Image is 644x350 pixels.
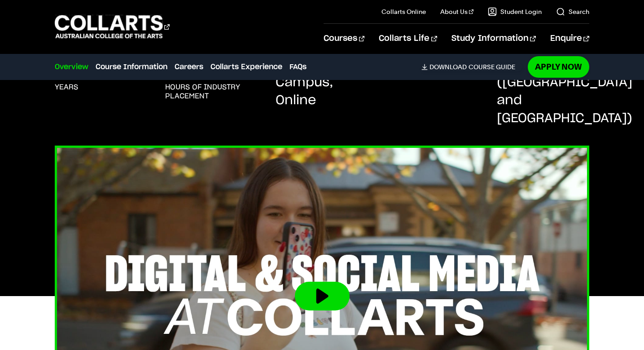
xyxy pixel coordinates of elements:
a: DownloadCourse Guide [421,63,522,71]
a: FAQs [289,62,307,72]
a: Overview [55,62,88,72]
a: Collarts Life [379,24,437,53]
a: Collarts Online [381,7,426,16]
p: Blended, On Campus, Online [276,56,368,110]
span: Download [429,63,467,71]
a: Course Information [96,62,167,72]
a: Careers [175,62,203,72]
a: Apply Now [528,56,589,77]
h3: hours of industry placement [165,83,258,101]
a: Courses [324,24,364,53]
a: Collarts Experience [210,62,282,72]
a: Study Information [451,24,536,53]
p: [GEOGRAPHIC_DATA] ([GEOGRAPHIC_DATA] and [GEOGRAPHIC_DATA]) [497,56,632,128]
a: About Us [440,7,473,16]
a: Student Login [488,7,542,16]
a: Enquire [550,24,589,53]
div: Go to homepage [55,14,170,40]
h3: years [55,83,78,92]
a: Search [556,7,589,16]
